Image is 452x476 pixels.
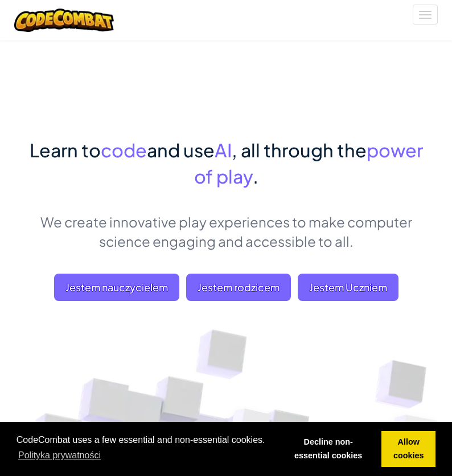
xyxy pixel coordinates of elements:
span: . [253,165,258,188]
p: We create innovative play experiences to make computer science engaging and accessible to all. [21,212,431,251]
a: deny cookies [279,431,377,467]
a: learn more about cookies [17,447,102,464]
span: Learn to [30,139,101,161]
span: CodeCombat uses a few essential and non-essential cookies. [17,433,270,464]
span: code [101,139,147,161]
a: Jestem rodzicem [186,274,291,301]
span: and use [147,139,215,161]
a: Jestem nauczycielem [54,274,179,301]
img: CodeCombat logo [14,9,114,32]
span: , all through the [232,139,367,161]
button: Jestem Uczniem [298,274,398,301]
a: allow cookies [381,431,435,467]
span: AI [215,139,232,161]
